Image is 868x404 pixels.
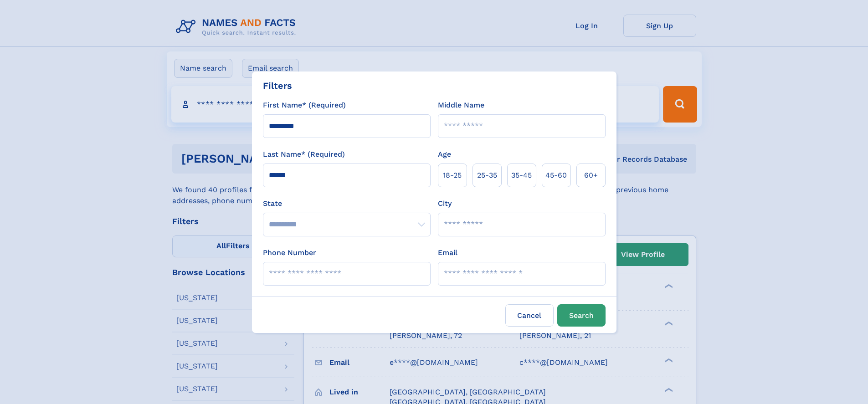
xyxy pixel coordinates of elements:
[263,247,316,258] label: Phone Number
[263,149,345,160] label: Last Name* (Required)
[263,100,346,111] label: First Name* (Required)
[511,170,532,181] span: 35‑45
[477,170,497,181] span: 25‑35
[438,247,457,258] label: Email
[584,170,598,181] span: 60+
[505,304,554,327] label: Cancel
[263,198,431,209] label: State
[545,170,567,181] span: 45‑60
[438,149,451,160] label: Age
[438,198,452,209] label: City
[557,304,606,327] button: Search
[443,170,462,181] span: 18‑25
[263,79,292,92] div: Filters
[438,100,484,111] label: Middle Name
